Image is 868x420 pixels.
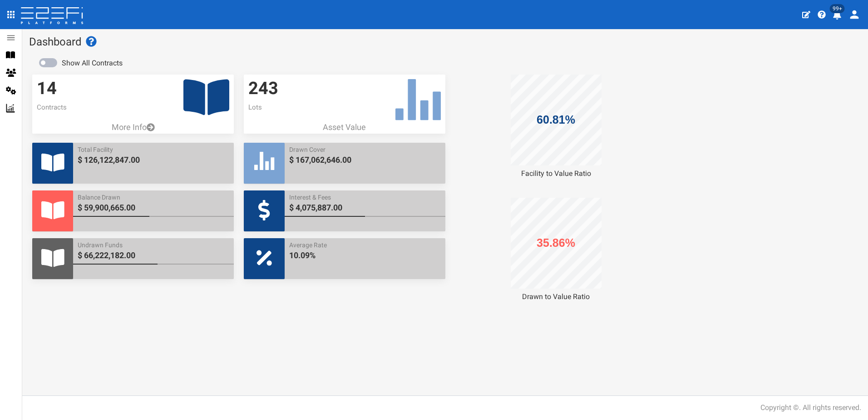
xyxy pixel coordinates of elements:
[37,79,229,98] h3: 14
[78,193,229,202] span: Balance Drawn
[29,36,861,48] h1: Dashboard
[78,240,229,250] span: Undrawn Funds
[289,202,441,214] span: $ 4,075,887.00
[289,154,441,166] span: $ 167,062,646.00
[32,121,234,133] a: More Info
[78,154,229,166] span: $ 126,122,847.00
[78,202,229,214] span: $ 59,900,665.00
[289,145,441,154] span: Drawn Cover
[289,240,441,250] span: Average Rate
[37,103,229,112] p: Contracts
[455,169,657,179] div: Facility to Value Ratio
[248,103,441,112] p: Lots
[289,250,441,261] span: 10.09%
[455,292,657,302] div: Drawn to Value Ratio
[78,145,229,154] span: Total Facility
[78,250,229,261] span: $ 66,222,182.00
[248,79,441,98] h3: 243
[244,121,445,133] p: Asset Value
[62,58,123,69] label: Show All Contracts
[289,193,441,202] span: Interest & Fees
[760,403,861,413] div: Copyright ©. All rights reserved.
